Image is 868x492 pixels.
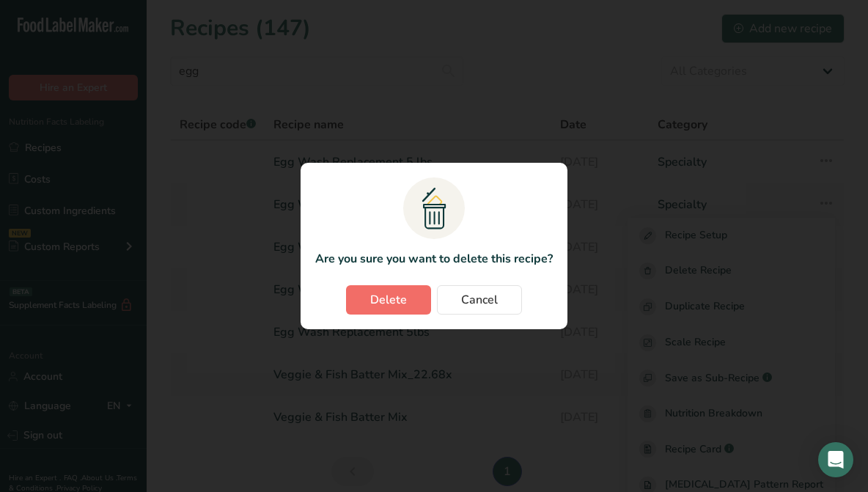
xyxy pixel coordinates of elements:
[346,285,431,315] button: Delete
[315,250,553,268] p: Are you sure you want to delete this recipe?
[370,291,407,309] span: Delete
[818,442,853,477] div: Open Intercom Messenger
[461,291,498,309] span: Cancel
[437,285,522,315] button: Cancel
